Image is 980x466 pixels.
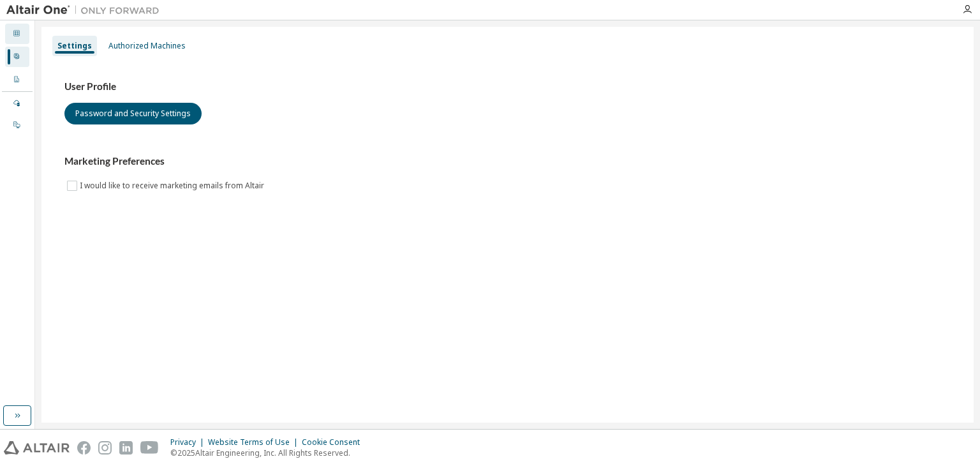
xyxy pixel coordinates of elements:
[302,437,367,447] div: Cookie Consent
[64,155,951,168] h3: Marketing Preferences
[64,80,951,93] h3: User Profile
[5,93,29,114] div: Managed
[5,47,29,67] div: User Profile
[5,24,29,44] div: Dashboard
[119,441,133,455] img: linkedin.svg
[170,437,208,447] div: Privacy
[5,70,29,90] div: Company Profile
[80,178,267,193] label: I would like to receive marketing emails from Altair
[98,441,112,455] img: instagram.svg
[140,441,159,455] img: youtube.svg
[170,447,367,458] p: © 2025 Altair Engineering, Inc. All Rights Reserved.
[208,437,302,447] div: Website Terms of Use
[108,41,186,51] div: Authorized Machines
[6,4,166,17] img: Altair One
[77,441,91,455] img: facebook.svg
[4,441,70,455] img: altair_logo.svg
[64,103,202,124] button: Password and Security Settings
[5,115,29,135] div: On Prem
[57,41,92,51] div: Settings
